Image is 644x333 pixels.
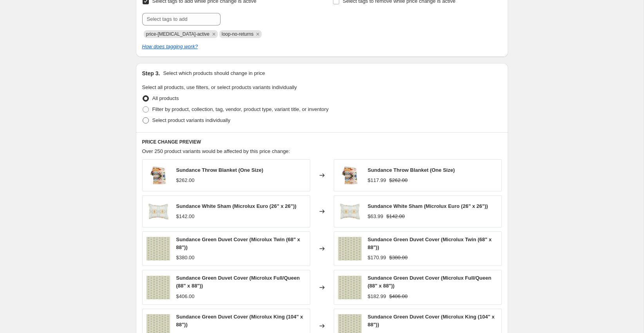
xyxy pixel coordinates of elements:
span: Sundance Green Duvet Cover (Microlux Full/Queen (88" x 88")) [176,275,300,289]
img: Sundance_Green_F_Q_Duvet_80x.jpg [147,237,170,260]
a: How does tagging work? [142,44,198,49]
span: Sundance Throw Blanket (One Size) [368,167,455,173]
p: Select which products should change in price [163,69,265,77]
img: Screen_Shot_2020-02-27_at_4.11.22_PM_80x.jpg [338,164,362,187]
div: $63.99 [368,213,384,220]
span: All products [152,95,179,101]
img: Sundance_Green_F_Q_Duvet_80x.jpg [338,237,362,260]
h6: PRICE CHANGE PREVIEW [142,139,502,145]
span: Select all products, use filters, or select products variants individually [142,84,297,90]
span: Sundance White Sham (Microlux Euro (26" x 26")) [176,203,297,209]
strike: $380.00 [389,254,408,262]
div: $142.00 [176,213,195,220]
span: Filter by product, collection, tag, vendor, product type, variant title, or inventory [152,106,329,112]
span: Sundance Green Duvet Cover (Microlux Full/Queen (88" x 88")) [368,275,492,289]
div: $182.99 [368,293,386,300]
span: Sundance White Sham (Microlux Euro (26" x 26")) [368,203,488,209]
strike: $262.00 [389,177,408,184]
span: Sundance Green Duvet Cover (Microlux Twin (68" x 88")) [176,237,300,250]
img: Chrissy_Winchester_Photography_Laura_Park_Designs-9_80x.jpg [147,200,170,223]
input: Select tags to add [142,13,221,25]
img: Chrissy_Winchester_Photography_Laura_Park_Designs-9_80x.jpg [338,200,362,223]
span: Sundance Throw Blanket (One Size) [176,167,263,173]
h2: Step 3. [142,69,160,77]
div: $117.99 [368,177,386,184]
img: Sundance_Green_F_Q_Duvet_80x.jpg [147,276,170,299]
button: Remove loop-no-returns [254,31,261,38]
button: Remove price-change-job-active [210,31,217,38]
div: $170.99 [368,254,386,262]
div: $262.00 [176,177,195,184]
span: Sundance Green Duvet Cover (Microlux Twin (68" x 88")) [368,237,492,250]
span: Over 250 product variants would be affected by this price change: [142,148,290,154]
span: Select product variants individually [152,117,230,123]
strike: $406.00 [389,293,408,300]
span: price-change-job-active [146,31,210,37]
img: Sundance_Green_F_Q_Duvet_80x.jpg [338,276,362,299]
strike: $142.00 [386,213,405,220]
div: $406.00 [176,293,195,300]
img: Screen_Shot_2020-02-27_at_4.11.22_PM_80x.jpg [147,164,170,187]
div: $380.00 [176,254,195,262]
span: Sundance Green Duvet Cover (Microlux King (104" x 88")) [176,314,303,328]
span: loop-no-returns [222,31,253,37]
span: Sundance Green Duvet Cover (Microlux King (104" x 88")) [368,314,495,328]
